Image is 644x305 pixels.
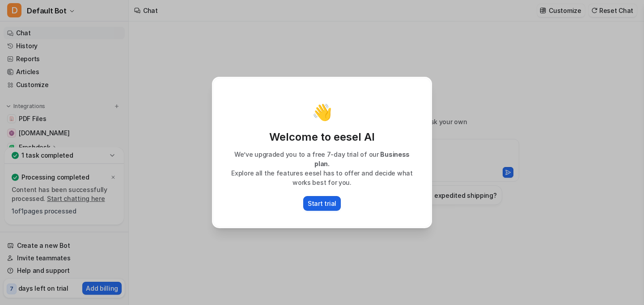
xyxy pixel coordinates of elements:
p: Start trial [308,199,336,208]
p: Welcome to eesel AI [222,130,422,144]
p: Explore all the features eesel has to offer and decide what works best for you. [222,168,422,187]
p: 👋 [312,103,332,121]
button: Start trial [303,196,341,211]
p: We’ve upgraded you to a free 7-day trial of our [222,150,422,168]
